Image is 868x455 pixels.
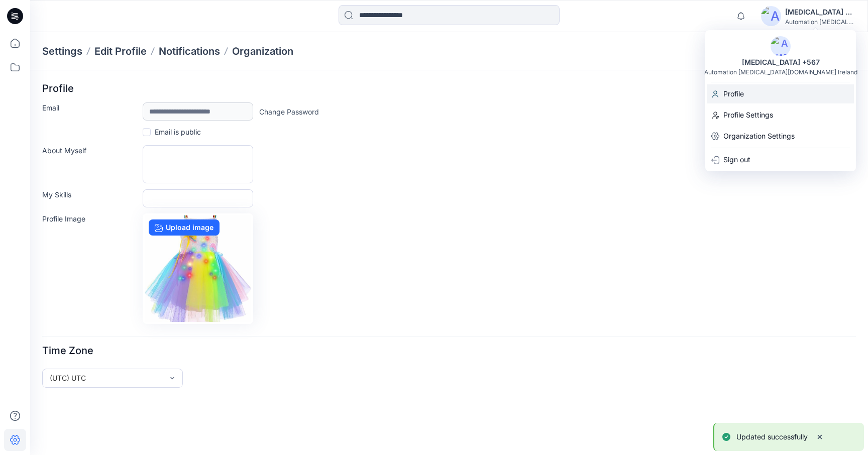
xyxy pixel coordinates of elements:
label: About Myself [42,145,137,179]
p: Time Zone [42,345,93,363]
p: Profile Settings [723,105,773,125]
a: Edit Profile [94,44,147,58]
a: Profile [705,84,856,103]
label: My Skills [42,189,137,203]
p: Settings [42,44,82,58]
p: Sign out [723,150,750,169]
p: Profile [42,82,74,100]
p: Profile [723,84,744,103]
a: Organization [232,44,293,58]
div: [MEDICAL_DATA] +567 [785,6,855,18]
label: Upload image [149,219,220,236]
div: Automation [MEDICAL_DATA][DOMAIN_NAME] Ireland [704,68,857,76]
div: [MEDICAL_DATA] +567 [736,56,826,68]
p: Email is public [155,127,201,137]
a: Change Password [259,106,319,117]
a: Notifications [159,44,220,58]
img: avatar [761,6,781,26]
p: Organization Settings [723,127,795,146]
label: Profile Image [42,213,137,320]
img: avatar [771,36,791,56]
img: no-profile.png [145,215,251,322]
a: Profile Settings [705,105,856,125]
label: Email [42,102,137,117]
a: Organization Settings [705,127,856,146]
div: Notifications-bottom-right [709,419,868,455]
div: (UTC) UTC [50,373,163,383]
p: Updated successfully [736,431,808,443]
div: Automation [MEDICAL_DATA]... [785,18,855,26]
